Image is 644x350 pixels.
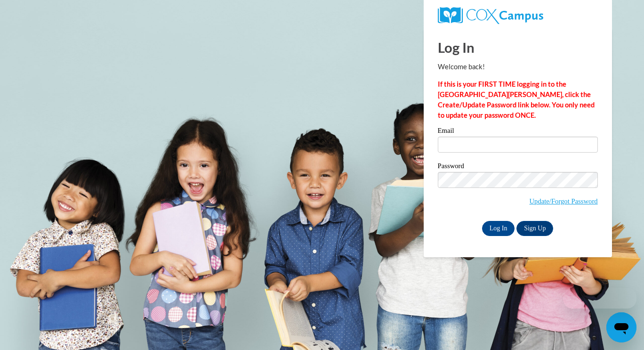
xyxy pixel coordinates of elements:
[438,7,543,24] img: COX Campus
[516,221,553,236] a: Sign Up
[606,312,636,342] iframe: Button to launch messaging window
[482,221,515,236] input: Log In
[438,7,598,24] a: COX Campus
[438,163,598,172] label: Password
[438,80,595,119] strong: If this is your FIRST TIME logging in to the [GEOGRAPHIC_DATA][PERSON_NAME], click the Create/Upd...
[530,197,598,205] a: Update/Forgot Password
[438,62,598,72] p: Welcome back!
[438,127,598,137] label: Email
[563,288,636,309] iframe: Message from company
[438,38,598,57] h1: Log In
